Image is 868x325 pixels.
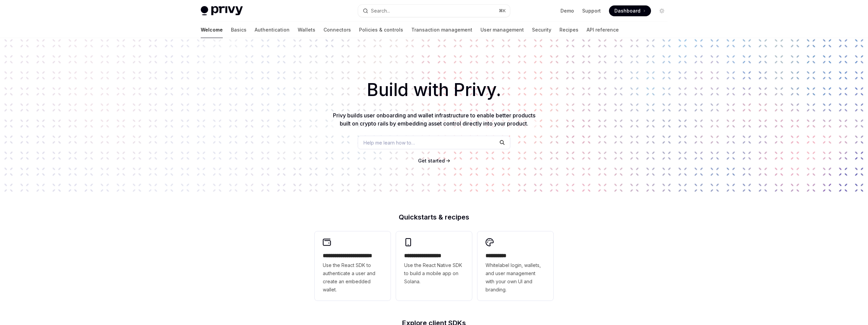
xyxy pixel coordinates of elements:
[359,22,403,38] a: Policies & controls
[559,22,578,38] a: Recipes
[609,5,651,16] a: Dashboard
[201,6,243,16] img: light logo
[333,112,535,127] span: Privy builds user onboarding and wallet infrastructure to enable better products built on crypto ...
[11,77,857,103] h1: Build with Privy.
[323,22,351,38] a: Connectors
[560,7,574,14] a: Demo
[358,5,510,17] button: Open search
[532,22,551,38] a: Security
[582,7,601,14] a: Support
[323,261,382,294] span: Use the React SDK to authenticate a user and create an embedded wallet.
[371,7,390,15] div: Search...
[255,22,290,38] a: Authentication
[418,158,445,164] span: Get started
[396,231,472,301] a: **** **** **** ***Use the React Native SDK to build a mobile app on Solana.
[499,8,506,14] span: ⌘ K
[201,22,223,38] a: Welcome
[404,261,464,286] span: Use the React Native SDK to build a mobile app on Solana.
[587,22,619,38] a: API reference
[656,5,667,16] button: Toggle dark mode
[363,139,415,146] span: Help me learn how to…
[315,214,553,221] h2: Quickstarts & recipes
[231,22,246,38] a: Basics
[614,7,640,14] span: Dashboard
[486,261,545,294] span: Whitelabel login, wallets, and user management with your own UI and branding.
[477,231,553,301] a: **** *****Whitelabel login, wallets, and user management with your own UI and branding.
[480,22,524,38] a: User management
[411,22,472,38] a: Transaction management
[298,22,315,38] a: Wallets
[418,157,445,164] a: Get started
